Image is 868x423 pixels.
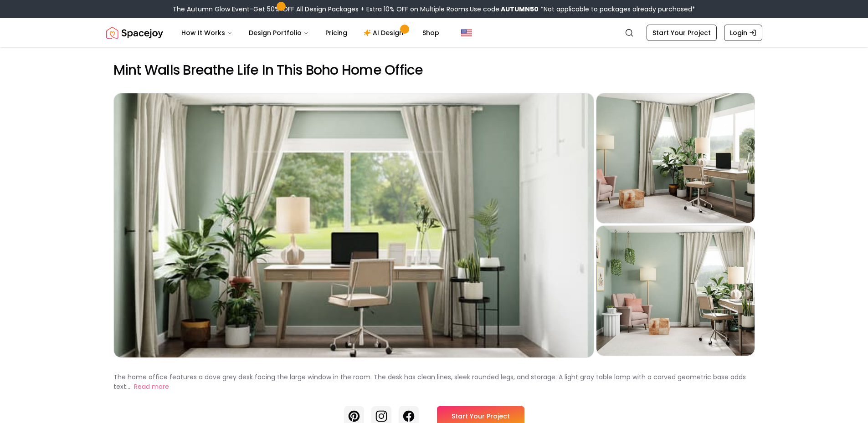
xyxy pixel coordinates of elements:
[470,5,539,14] span: Use code:
[539,5,695,14] span: *Not applicable to packages already purchased*
[318,24,354,42] a: Pricing
[106,18,762,47] nav: Global
[647,25,717,41] a: Start Your Project
[174,24,447,42] nav: Main
[113,372,746,391] p: The home office features a dove grey desk facing the large window in the room. The desk has clean...
[113,62,755,78] h2: Mint Walls Breathe Life In This Boho Home Office
[106,24,163,42] img: Spacejoy Logo
[724,25,762,41] a: Login
[134,382,169,392] button: Read more
[356,24,413,42] a: AI Design
[501,5,539,14] b: AUTUMN50
[173,5,695,14] div: The Autumn Glow Event-Get 50% OFF All Design Packages + Extra 10% OFF on Multiple Rooms.
[106,24,163,42] a: Spacejoy
[461,27,472,38] img: United States
[174,24,240,42] button: How It Works
[241,24,316,42] button: Design Portfolio
[415,24,447,42] a: Shop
